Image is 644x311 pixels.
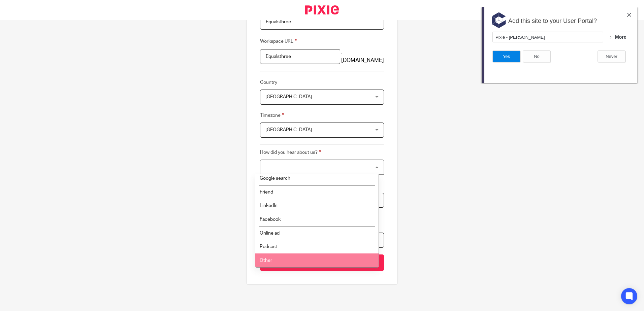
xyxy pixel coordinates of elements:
[156,6,160,10] img: 366kdW7bZf5IgGNA5d8FYPGppdBqSHtUB08xHy6BdXA+5T2R62QLwqgAAAABJRU5ErkJggg==
[260,37,297,45] label: Workspace URL
[260,258,272,263] span: Other
[260,176,290,181] span: Google search
[265,128,312,132] span: [GEOGRAPHIC_DATA]
[138,29,140,32] img: OUAAAAldEVYdGRhdGU6bW9kaWZ5ADIwMTgtMDItMDZUMjI6MjY6MDYrMDE6MDCabkRZAAAAGXRFWHRTb2Z0d2FyZQB3d3cuaW...
[260,231,280,236] span: Online ad
[260,217,281,222] span: Facebook
[260,111,284,119] label: Timezone
[260,190,273,195] span: Friend
[260,79,277,86] label: Country
[37,11,125,18] span: Add this site to your User Portal?
[143,28,155,33] span: More
[126,44,154,56] button: Never
[260,244,277,249] span: Podcast
[19,5,35,22] img: svg+xml;base64,PD94bWwgdmVyc2lvbj0iMS4wIiBlbmNvZGluZz0iVVRGLTgiPz4KPHN2ZyB3aWR0aD0iNDhweCIgaGVpZ2...
[51,44,79,56] button: No
[260,148,321,156] label: How did you hear about us?
[341,49,384,65] span: .[DOMAIN_NAME]
[265,95,312,99] span: [GEOGRAPHIC_DATA]
[21,44,49,56] button: Yes
[260,203,278,208] span: LinkedIn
